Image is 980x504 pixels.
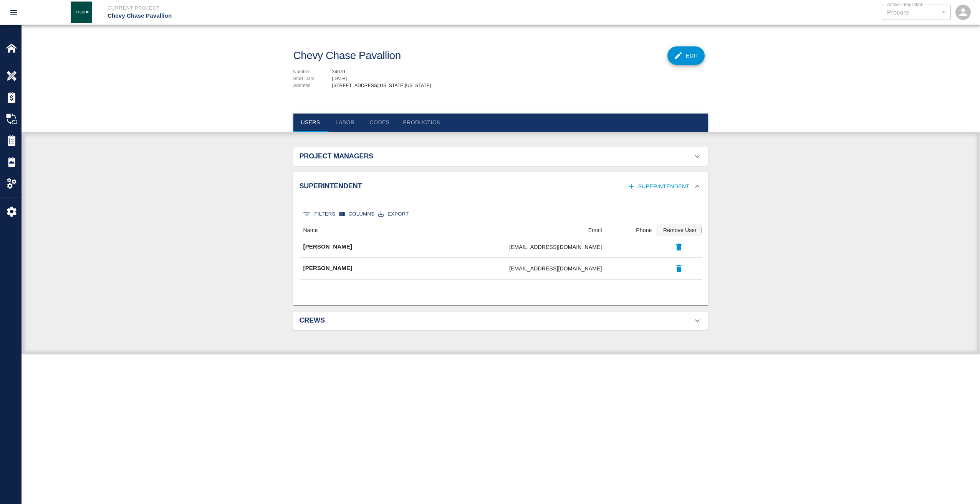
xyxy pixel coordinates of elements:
div: Phone [606,224,656,236]
div: Project Managers [293,147,708,166]
div: rramia@janeiroinc.com [509,265,602,272]
p: Number [293,68,329,75]
p: Address [293,82,329,89]
div: Procore [887,8,945,17]
button: Show filters [301,208,338,220]
iframe: Chat Widget [942,467,980,504]
h2: Crews [300,316,430,325]
button: Export [376,208,411,220]
button: Edit [667,46,705,65]
div: 24670 [332,68,708,75]
button: Labor [328,114,363,132]
div: mbassler@janeiroinc.com [509,243,602,251]
label: Active Integration [887,1,924,8]
div: SuperintendentSuperintendent [293,172,708,201]
button: Production [397,114,447,132]
button: open drawer [5,3,23,21]
div: Phone [636,224,652,236]
div: Remove User [663,224,697,236]
div: Email [369,224,606,236]
p: [PERSON_NAME] [303,242,353,251]
div: SuperintendentSuperintendent [293,201,708,305]
h2: Superintendent [300,182,430,191]
button: Superintendent [626,180,693,194]
div: Name [300,224,369,236]
p: Chevy Chase Pavallion [108,12,531,20]
p: [PERSON_NAME] [303,264,353,273]
button: Select columns [338,208,377,220]
button: Codes [363,114,397,132]
div: Remove User [656,224,702,236]
div: [DATE] [332,75,708,82]
h2: Project Managers [300,152,430,161]
div: Crews [293,311,708,330]
button: Users [293,114,328,132]
div: Name [303,224,318,236]
p: Start Date [293,75,329,82]
div: [STREET_ADDRESS][US_STATE][US_STATE] [332,82,708,89]
div: Email [588,224,602,236]
div: tabs navigation [293,114,708,132]
h1: Chevy Chase Pavallion [293,49,401,62]
p: Current Project [108,5,531,12]
img: Janeiro Inc [71,2,92,23]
